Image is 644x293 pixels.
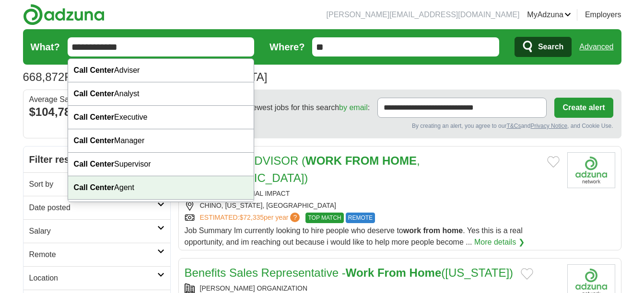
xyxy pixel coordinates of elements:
[527,9,571,21] a: MyAdzuna
[200,213,302,223] a: ESTIMATED:$72,335per year?
[206,102,370,113] span: Receive the newest jobs for this search :
[423,226,441,235] strong: from
[239,214,264,221] span: $72,335
[506,123,521,129] a: T&Cs
[29,202,157,214] h2: Date posted
[23,266,170,290] a: Location
[185,154,420,184] a: FINANCIAL ADVISOR (WORK FROM HOME, [GEOGRAPHIC_DATA])
[305,154,342,167] strong: WORK
[269,40,304,54] label: Where?
[547,156,560,168] button: Add to favorite jobs
[74,113,114,121] strong: Call Center
[74,136,114,145] strong: Call Center
[68,82,254,106] div: Analyst
[185,266,514,279] a: Benefits Sales Representative -Work From Home([US_STATE])
[31,40,60,54] label: What?
[187,122,613,130] div: By creating an alert, you agree to our and , and Cookie Use.
[567,152,615,188] img: Company logo
[327,9,520,21] li: [PERSON_NAME][EMAIL_ADDRESS][DOMAIN_NAME]
[346,213,375,223] span: REMOTE
[29,249,157,260] h2: Remote
[530,123,567,129] a: Privacy Notice
[23,70,268,83] h1: Remote Jobs in [GEOGRAPHIC_DATA]
[74,66,114,74] strong: Call Center
[474,237,525,248] a: More details ❯
[290,213,300,222] span: ?
[23,243,170,266] a: Remote
[68,129,254,153] div: Manager
[23,219,170,243] a: Salary
[185,201,560,211] div: CHINO, [US_STATE], [GEOGRAPHIC_DATA]
[339,103,368,112] a: by email
[382,154,417,167] strong: HOME
[68,200,254,223] div: Call Center
[29,103,164,121] div: $104,786
[29,272,157,284] h2: Location
[23,68,65,86] span: 668,872
[185,189,560,199] div: GLOBAL FINANCIAL IMPACT
[403,226,421,235] strong: work
[345,154,379,167] strong: FROM
[443,226,463,235] strong: home
[521,268,533,280] button: Add to favorite jobs
[74,90,114,98] strong: Call Center
[23,172,170,196] a: Sort by
[23,4,105,25] img: Adzuna logo
[346,266,375,279] strong: Work
[68,153,254,176] div: Supervisor
[515,37,572,57] button: Search
[74,183,114,192] strong: Call Center
[68,106,254,129] div: Executive
[23,196,170,219] a: Date posted
[579,37,613,56] a: Advanced
[29,179,157,190] h2: Sort by
[585,9,621,21] a: Employers
[554,98,613,118] button: Create alert
[68,59,254,82] div: Adviser
[68,176,254,200] div: Agent
[29,96,164,103] div: Average Salary
[29,225,157,237] h2: Salary
[377,266,406,279] strong: From
[23,146,170,172] h2: Filter results
[74,160,114,168] strong: Call Center
[410,266,442,279] strong: Home
[185,226,523,246] span: Job Summary Im currently looking to hire people who deserve to . Yes this is a real opportunity, ...
[305,213,343,223] span: TOP MATCH
[538,37,563,56] span: Search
